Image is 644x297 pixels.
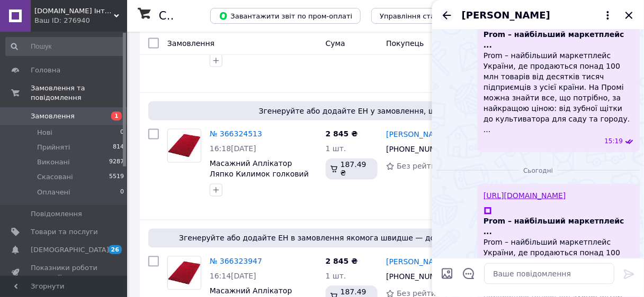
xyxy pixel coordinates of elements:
[153,106,621,116] span: Згенеруйте або додайте ЕН у замовлення, щоб отримати оплату
[31,112,75,121] span: Замовлення
[153,233,621,244] span: Згенеруйте або додайте ЕН в замовлення якомога швидше — доставка буде безкоштовною для покупця
[462,267,476,281] button: Відкрити шаблони відповідей
[34,6,114,16] span: Mirzdorov.in.ua Інтернет-магазин
[219,11,352,21] span: Завантажити звіт по пром-оплаті
[484,216,633,237] span: Prom – найбільший маркетплейс ...
[109,172,124,182] span: 5519
[210,145,256,153] span: 16:18[DATE]
[484,207,492,215] img: Prom – найбільший маркетплейс ...
[371,8,469,24] button: Управління статусами
[111,112,122,120] span: 1
[326,130,358,138] span: 2 845 ₴
[210,257,262,266] a: № 366323947
[31,263,98,282] span: Показники роботи компанії
[210,160,309,200] a: Масажний Аплікатор Ляпко Килимок голковий великий плюс Червоний 6,2 Ag, (АЛП)
[31,66,60,75] span: Головна
[168,129,201,162] img: Фото товару
[34,16,127,25] div: Ваш ID: 276940
[326,39,345,48] span: Cума
[484,191,566,200] a: [URL][DOMAIN_NAME]
[120,128,124,137] span: 0
[5,37,125,56] input: Пошук
[37,188,70,197] span: Оплачені
[386,129,448,140] a: [PERSON_NAME]
[210,272,256,281] span: 16:14[DATE]
[462,8,550,22] span: [PERSON_NAME]
[31,227,98,237] span: Товари та послуги
[484,51,630,134] span: Prom – найбільший маркетплейс України, де продаються понад 100 млн товарів від десятків тисяч під...
[326,145,346,153] span: 1 шт.
[37,157,70,167] span: Виконані
[380,12,461,20] span: Управління статусами
[167,129,201,163] a: Фото товару
[623,9,636,22] button: Закрити
[441,9,453,22] button: Назад
[326,272,346,281] span: 1 шт.
[210,8,361,24] button: Завантажити звіт по пром-оплаті
[167,39,214,48] span: Замовлення
[436,165,640,175] div: 12.10.2025
[37,128,52,137] span: Нові
[109,157,124,167] span: 9287
[326,257,358,266] span: 2 845 ₴
[386,39,424,48] span: Покупець
[31,83,127,103] span: Замовлення та повідомлення
[397,162,449,171] span: Без рейтингу
[484,29,633,50] span: Prom – найбільший маркетплейс ...
[37,172,73,182] span: Скасовані
[326,159,378,180] div: 187.49 ₴
[120,188,124,197] span: 0
[519,166,557,175] span: Сьогодні
[462,8,614,22] button: [PERSON_NAME]
[159,10,266,22] h1: Список замовлень
[386,273,454,281] span: [PHONE_NUMBER]
[31,245,109,255] span: [DEMOGRAPHIC_DATA]
[168,257,201,290] img: Фото товару
[210,130,262,138] a: № 366324513
[109,245,122,254] span: 26
[386,145,454,154] span: [PHONE_NUMBER]
[37,143,70,152] span: Прийняті
[167,256,201,290] a: Фото товару
[113,143,124,152] span: 814
[386,257,448,267] a: [PERSON_NAME]
[604,137,623,146] span: 15:19 19.09.2025
[31,209,82,219] span: Повідомлення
